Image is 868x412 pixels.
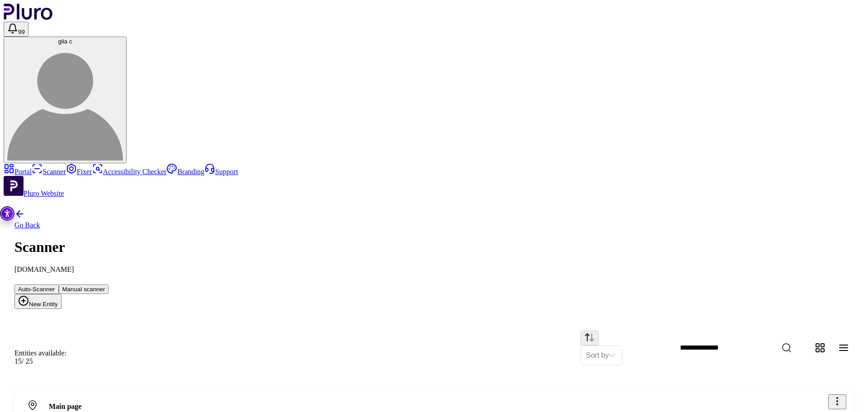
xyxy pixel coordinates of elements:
h1: Scanner [14,239,854,256]
button: Manual scanner [59,284,109,294]
button: Change content view type to table [834,338,854,358]
div: Entities available: [14,349,66,357]
a: Portal [4,168,32,175]
img: gila c [7,45,123,161]
span: 99 [18,28,25,35]
div: Set sorting [580,346,623,365]
div: [DOMAIN_NAME] [14,265,854,274]
span: gila c [58,38,72,45]
button: Auto-Scanner [14,284,59,294]
aside: Sidebar menu [4,163,864,198]
button: Open notifications, you have 128 new notifications [4,22,28,37]
a: Logo [4,14,53,21]
button: Change content view type to grid [810,338,830,358]
button: gila cgila c [4,37,127,163]
button: Change sorting direction [580,331,599,346]
a: Open Pluro Website [4,189,64,197]
span: Auto-Scanner [18,286,55,293]
a: Support [204,168,238,175]
span: Manual scanner [62,286,105,293]
span: 15 / [14,357,24,365]
a: Scanner [32,168,66,175]
button: Open options menu [828,394,846,409]
div: 25 [14,357,66,365]
a: Accessibility Checker [92,168,167,175]
a: Back to previous screen [14,208,854,229]
a: Fixer [66,168,92,175]
button: New Entity [14,294,61,309]
a: Branding [166,168,204,175]
h3: Main page [49,402,150,412]
input: Website Search [673,338,828,357]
